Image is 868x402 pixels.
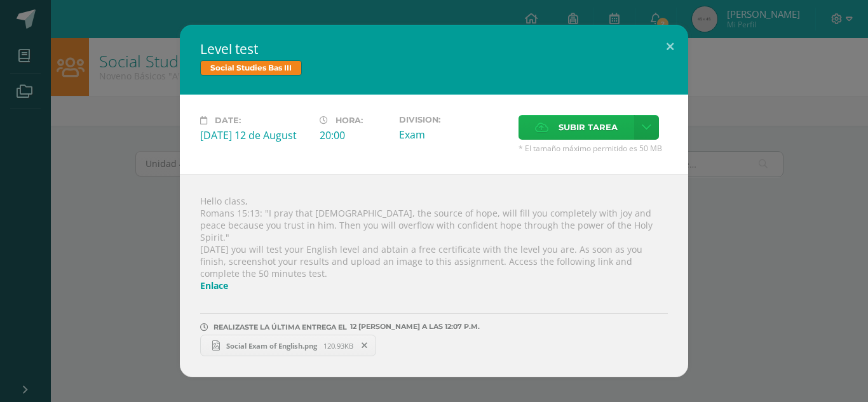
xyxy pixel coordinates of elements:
[399,128,508,142] div: Exam
[347,326,480,327] span: 12 [PERSON_NAME] A LAS 12:07 P.M.
[399,115,508,124] label: Division:
[320,128,389,142] div: 20:00
[180,174,688,377] div: Hello class, Romans 15:13: "I pray that [DEMOGRAPHIC_DATA], the source of hope, will fill you com...
[200,60,302,76] span: Social Studies Bas III
[200,335,376,356] a: Social Exam of English.png 120.93KB
[214,323,347,332] span: REALIZASTE LA ÚLTIMA ENTREGA EL
[200,279,228,291] a: Enlace
[323,341,353,351] span: 120.93KB
[519,143,668,154] span: * El tamaño máximo permitido es 50 MB
[354,338,376,352] span: Remover entrega
[220,341,323,351] span: Social Exam of English.png
[336,116,363,125] span: Hora:
[215,116,241,125] span: Date:
[200,128,309,142] div: [DATE] 12 de August
[559,116,618,139] span: Subir tarea
[652,25,688,68] button: Close (Esc)
[200,40,668,58] h2: Level test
